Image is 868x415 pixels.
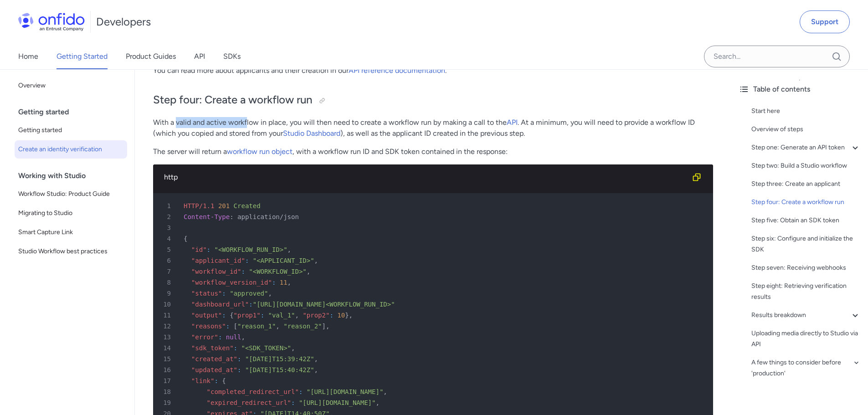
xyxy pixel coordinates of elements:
div: Table of contents [739,84,861,95]
span: 10 [157,299,177,310]
a: Product Guides [126,44,176,69]
span: 9 [157,288,177,299]
span: "updated_at" [191,366,237,374]
div: Uploading media directly to Studio via API [751,328,861,350]
span: : [222,290,226,297]
a: API [507,118,518,127]
span: null [226,333,241,341]
span: "prop2" [303,312,329,319]
span: , [276,323,279,330]
span: 18 [157,386,177,397]
span: "completed_redirect_url" [207,388,299,395]
span: "<WORKFLOW_ID>" [249,268,306,275]
span: 17 [157,375,177,386]
span: "workflow_id" [191,268,241,275]
input: Onfido search input field [704,46,850,67]
span: Smart Capture Link [18,227,123,238]
span: 6 [157,255,177,266]
a: Studio Dashboard [283,129,340,138]
span: , [288,246,291,253]
span: "sdk_token" [191,344,234,352]
a: Overview of steps [751,124,861,135]
span: "id" [191,246,207,253]
span: 3 [157,222,177,233]
span: : [226,323,230,330]
span: : [272,279,276,286]
span: : [230,213,233,220]
span: [ [234,323,237,330]
span: Getting started [18,125,123,136]
span: "[URL][DOMAIN_NAME]<WORKFLOW_RUN_ID>" [253,301,395,308]
div: Step five: Obtain an SDK token [751,215,861,226]
p: You can read more about applicants and their creation in our . [153,65,713,76]
span: , [288,279,291,286]
span: "reasons" [191,323,226,330]
span: "[DATE]T15:39:42Z" [245,355,314,363]
span: { [222,377,226,384]
span: Create an identity verification [18,144,123,155]
span: 1 [157,200,177,211]
div: A few things to consider before 'production' [751,357,861,379]
span: 14 [157,343,177,354]
span: "reason_1" [237,323,276,330]
span: : [214,377,218,384]
span: "workflow_version_id" [191,279,272,286]
span: 10 [337,312,345,319]
span: "output" [191,312,222,319]
a: SDKs [223,44,241,69]
a: Step eight: Retrieving verification results [751,281,861,302]
span: Content-Type [184,213,230,220]
a: Getting Started [56,44,108,69]
h2: Step four: Create a workflow run [153,92,713,108]
span: 13 [157,332,177,343]
a: Step seven: Receiving webhooks [751,262,861,273]
span: : [237,366,241,374]
span: 16 [157,364,177,375]
span: 11 [157,310,177,321]
span: Workflow Studio: Product Guide [18,189,123,200]
a: Support [800,10,850,33]
a: Overview [15,77,127,95]
span: 12 [157,321,177,332]
a: Step three: Create an applicant [751,179,861,190]
a: Studio Workflow best practices [15,242,127,261]
span: 4 [157,233,177,244]
div: Results breakdown [751,310,861,321]
a: Step six: Configure and initialize the SDK [751,233,861,255]
span: , [314,355,318,363]
span: : [261,312,264,319]
span: "applicant_id" [191,257,245,264]
span: 19 [157,397,177,408]
span: "reason_2" [283,323,322,330]
span: 7 [157,266,177,277]
a: Start here [751,106,861,117]
span: "created_at" [191,355,237,363]
a: Step two: Build a Studio workflow [751,160,861,171]
span: "[DATE]T15:40:42Z" [245,366,314,374]
span: : [207,246,211,253]
div: Step four: Create a workflow run [751,197,861,208]
span: , [314,257,318,264]
div: Working with Studio [18,167,131,185]
span: , [383,388,387,395]
div: http [164,172,688,183]
span: 2 [157,211,177,222]
span: 11 [280,279,288,286]
a: API [194,44,205,69]
span: , [268,290,272,297]
span: "val_1" [268,312,295,319]
span: , [291,344,295,352]
span: "[URL][DOMAIN_NAME]" [307,388,384,395]
span: "link" [191,377,215,384]
span: "expired_redirect_url" [207,399,291,406]
span: , [241,333,245,341]
span: HTTP/1.1 [184,202,214,210]
span: "dashboard_url" [191,301,249,308]
span: "prop1" [234,312,261,319]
